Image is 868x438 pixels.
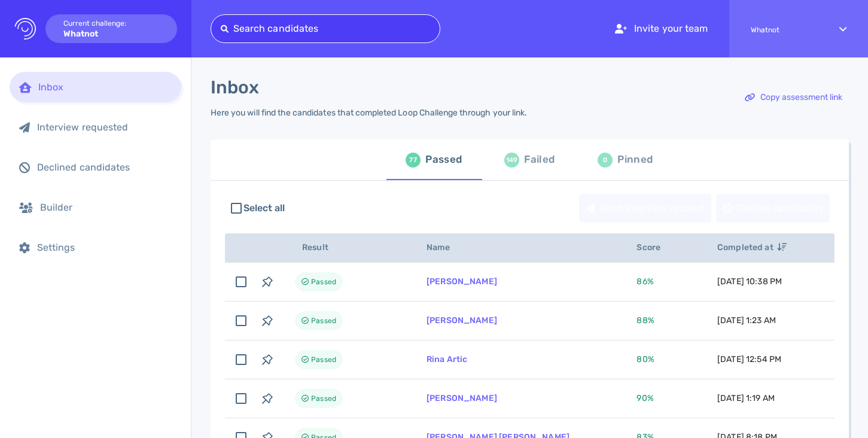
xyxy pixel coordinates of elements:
[37,242,172,253] div: Settings
[738,83,849,112] button: Copy assessment link
[524,151,555,169] div: Failed
[427,393,497,403] a: [PERSON_NAME]
[579,194,711,223] button: Send interview request
[716,194,830,223] button: Decline candidates
[427,315,497,326] a: [PERSON_NAME]
[40,202,172,213] div: Builder
[37,121,172,133] div: Interview requested
[636,393,653,403] span: 90 %
[717,315,776,326] span: [DATE] 1:23 AM
[739,84,848,111] div: Copy assessment link
[311,391,336,406] span: Passed
[427,242,464,253] span: Name
[311,275,336,289] span: Passed
[717,393,775,403] span: [DATE] 1:19 AM
[281,233,412,263] th: Result
[504,153,519,168] div: 149
[636,276,653,287] span: 86 %
[636,242,674,253] span: Score
[211,77,259,98] h1: Inbox
[580,194,711,222] div: Send interview request
[617,151,653,169] div: Pinned
[427,354,468,364] a: Rina Artic
[37,162,172,173] div: Declined candidates
[636,354,654,364] span: 80 %
[717,354,781,364] span: [DATE] 12:54 PM
[751,26,818,34] span: Whatnot
[717,194,829,222] div: Decline candidates
[717,242,787,253] span: Completed at
[427,276,497,287] a: [PERSON_NAME]
[243,201,285,215] span: Select all
[425,151,462,169] div: Passed
[717,276,782,287] span: [DATE] 10:38 PM
[38,81,172,93] div: Inbox
[311,314,336,328] span: Passed
[211,108,527,118] div: Here you will find the candidates that completed Loop Challenge through your link.
[636,315,654,326] span: 88 %
[598,153,613,168] div: 0
[311,352,336,367] span: Passed
[406,153,421,168] div: 77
